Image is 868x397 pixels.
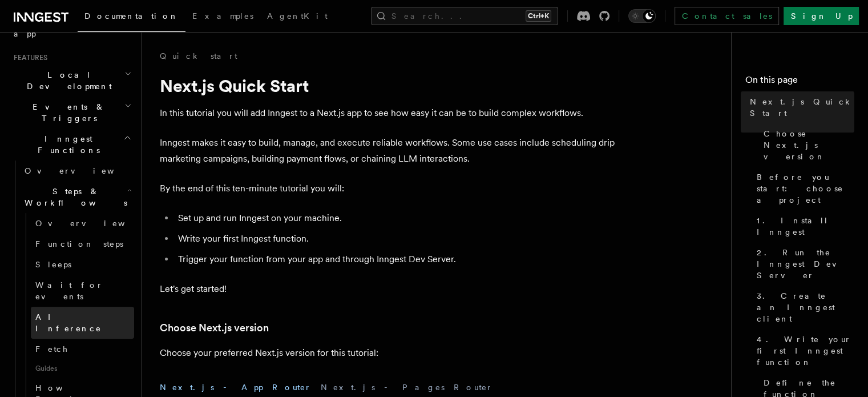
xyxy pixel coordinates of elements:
span: Before you start: choose a project [757,171,854,206]
a: 3. Create an Inngest client [752,286,854,329]
button: Search...Ctrl+K [371,7,558,25]
span: 4. Write your first Inngest function [757,334,854,368]
a: Sleeps [31,254,134,275]
a: 1. Install Inngest [752,210,854,242]
span: Overview [35,219,153,228]
p: Choose your preferred Next.js version for this tutorial: [160,345,616,361]
a: Overview [20,161,134,181]
p: In this tutorial you will add Inngest to a Next.js app to see how easy it can be to build complex... [160,105,616,121]
span: 3. Create an Inngest client [757,290,854,324]
kbd: Ctrl+K [526,10,551,22]
a: 2. Run the Inngest Dev Server [752,242,854,286]
span: Guides [31,359,134,378]
a: Examples [185,3,260,31]
span: Function steps [35,239,123,248]
span: 1. Install Inngest [757,215,854,238]
h1: Next.js Quick Start [160,75,616,96]
span: Steps & Workflows [20,186,127,208]
span: Wait for events [35,280,103,301]
a: Next.js Quick Start [745,91,854,123]
li: Set up and run Inngest on your machine. [175,210,616,226]
span: Documentation [84,11,179,21]
p: By the end of this ten-minute tutorial you will: [160,181,616,197]
span: Features [9,53,47,62]
a: Documentation [78,3,185,32]
span: Local Development [9,69,124,92]
a: Choose Next.js version [160,320,269,336]
p: Let's get started! [160,281,616,297]
a: Contact sales [675,7,779,25]
a: Function steps [31,234,134,254]
button: Steps & Workflows [20,181,134,213]
button: Inngest Functions [9,129,134,161]
span: Fetch [35,344,68,354]
span: Inngest Functions [9,133,123,156]
li: Trigger your function from your app and through Inngest Dev Server. [175,251,616,267]
button: Events & Triggers [9,97,134,129]
span: 2. Run the Inngest Dev Server [757,247,854,281]
span: AgentKit [267,11,328,21]
span: AI Inference [35,312,102,333]
span: Next.js Quick Start [750,96,854,119]
a: Fetch [31,339,134,359]
p: Inngest makes it easy to build, manage, and execute reliable workflows. Some use cases include sc... [160,135,616,167]
span: Examples [192,11,253,21]
span: Overview [25,166,142,175]
a: Wait for events [31,275,134,307]
a: Overview [31,213,134,234]
button: Toggle dark mode [628,9,656,23]
span: Events & Triggers [9,101,124,124]
a: AI Inference [31,307,134,339]
a: Choose Next.js version [759,123,854,167]
a: Before you start: choose a project [752,167,854,210]
a: 4. Write your first Inngest function [752,329,854,372]
a: AgentKit [260,3,334,31]
li: Write your first Inngest function. [175,231,616,247]
a: Sign Up [784,7,859,25]
span: Sleeps [35,260,71,269]
button: Local Development [9,65,134,97]
a: Quick start [160,50,237,62]
h4: On this page [745,73,854,91]
span: Choose Next.js version [764,128,854,162]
